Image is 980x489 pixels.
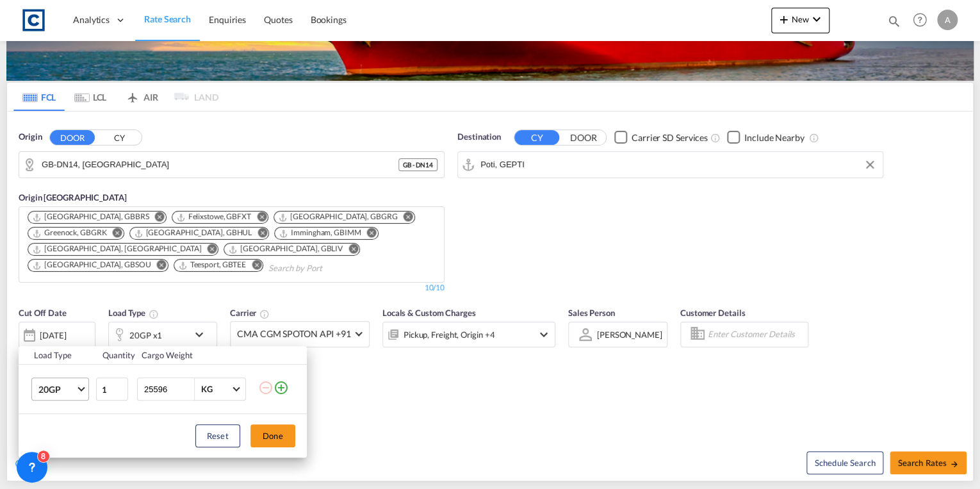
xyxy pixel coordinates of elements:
[274,380,289,395] md-icon: icon-plus-circle-outline
[143,378,194,400] input: Enter Weight
[38,383,76,396] span: 20GP
[19,346,95,365] th: Load Type
[96,377,128,401] input: Qty
[31,377,89,401] md-select: Choose: 20GP
[142,349,250,361] div: Cargo Weight
[250,424,295,447] button: Done
[258,380,274,395] md-icon: icon-minus-circle-outline
[201,384,213,394] div: KG
[195,424,240,447] button: Reset
[95,346,135,365] th: Quantity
